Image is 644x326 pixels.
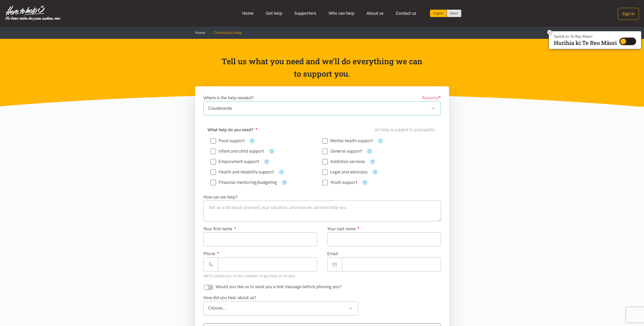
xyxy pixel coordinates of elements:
[221,55,423,80] p: Tell us what you need and we’ll do everything we can to support you.
[288,8,322,19] a: Supporters
[322,139,373,143] label: Mental health support
[422,94,441,101] span: Required
[327,250,338,257] label: Email
[327,225,360,232] label: Your last name
[203,250,219,257] label: Phone
[217,251,219,254] sup: ●
[256,127,258,131] sup: ●
[618,8,639,20] button: Sign in
[439,95,441,99] sup: ●
[554,35,617,38] p: Switch to Te Reo Māori
[342,257,441,271] input: Email
[447,10,461,17] a: Switch to Te Reo Māori
[5,6,61,21] img: Home
[210,170,274,174] label: Health and disability support
[322,149,362,153] label: General support
[208,105,436,112] div: Claudelands
[210,180,277,185] label: Financial mentoring/budgeting
[234,226,236,230] sup: ●
[322,180,357,185] label: Youth support
[236,8,260,19] a: Home
[554,41,617,45] p: Hurihia ki Te Reo Māori
[375,126,437,133] div: All help is subject to availability
[195,30,205,35] a: Home
[203,225,236,232] label: Your first name
[430,10,461,17] div: Language toggle
[260,8,288,19] a: Get help
[203,94,254,101] label: Where is the help needed?
[208,305,353,312] div: Choose...
[430,10,447,17] div: Current language
[322,159,365,164] label: Addiction services
[322,8,360,19] a: Who can help
[203,194,238,201] label: How can we help?
[216,284,342,289] span: Would you like us to send you a text message before phoning you?
[218,257,317,271] input: Phone number
[210,139,245,143] label: Food support
[358,226,360,230] sup: ●
[210,159,259,164] label: Employment support
[322,170,368,174] label: Legal and advocacy
[360,8,390,19] a: About us
[203,294,256,301] label: How did you hear about us?
[205,30,242,36] li: Community Help
[203,274,296,278] small: We'll contact you on this number to get help on its way.
[210,149,264,153] label: Infant and child support
[390,8,422,19] a: Contact us
[207,126,258,133] label: What help do you need?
